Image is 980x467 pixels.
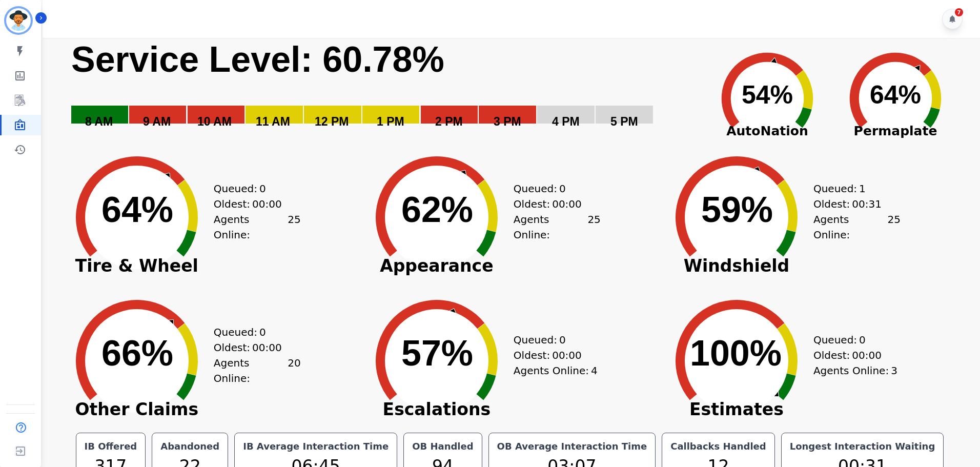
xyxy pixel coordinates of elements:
[742,80,793,109] text: 54%
[514,196,590,212] div: Oldest:
[514,332,590,348] div: Queued:
[514,348,590,363] div: Oldest:
[360,404,514,415] span: Escalations
[870,80,921,109] text: 64%
[668,439,768,454] div: Callbacks Handled
[813,363,901,378] div: Agents Online:
[435,115,463,128] text: 2 PM
[83,439,139,454] div: IB Offered
[158,439,221,454] div: Abandoned
[70,38,701,143] svg: Service Level: 0%
[831,121,959,141] span: Permaplate
[259,324,266,340] span: 0
[214,181,291,196] div: Queued:
[788,439,937,454] div: Longest Interaction Waiting
[214,212,301,242] div: Agents Online:
[494,115,521,128] text: 3 PM
[401,190,473,230] text: 62%
[701,190,773,230] text: 59%
[859,181,866,196] span: 1
[552,115,580,128] text: 4 PM
[514,181,590,196] div: Queued:
[101,190,173,230] text: 64%
[259,181,266,196] span: 0
[256,115,290,128] text: 11 AM
[252,340,282,355] span: 00:00
[495,439,649,454] div: OB Average Interaction Time
[813,181,890,196] div: Queued:
[552,196,582,212] span: 00:00
[252,196,282,212] span: 00:00
[587,212,600,242] span: 25
[401,333,473,373] text: 57%
[214,324,291,340] div: Queued:
[71,39,444,79] text: Service Level: 60.78%
[214,196,291,212] div: Oldest:
[559,181,566,196] span: 0
[288,355,300,386] span: 20
[591,363,598,378] span: 4
[214,355,301,386] div: Agents Online:
[197,115,232,128] text: 10 AM
[559,332,566,348] span: 0
[690,333,782,373] text: 100%
[410,439,475,454] div: OB Handled
[887,212,900,242] span: 25
[859,332,866,348] span: 0
[813,196,890,212] div: Oldest:
[552,348,582,363] span: 00:00
[852,196,882,212] span: 00:31
[377,115,404,128] text: 1 PM
[241,439,391,454] div: IB Average Interaction Time
[360,261,514,271] span: Appearance
[60,261,214,271] span: Tire & Wheel
[660,404,813,415] span: Estimates
[813,332,890,348] div: Queued:
[288,212,300,242] span: 25
[955,8,963,16] div: 7
[514,212,601,242] div: Agents Online:
[813,348,890,363] div: Oldest:
[703,121,831,141] span: AutoNation
[101,333,173,373] text: 66%
[60,404,214,415] span: Other Claims
[85,115,113,128] text: 8 AM
[660,261,813,271] span: Windshield
[143,115,171,128] text: 9 AM
[214,340,291,355] div: Oldest:
[6,8,31,33] img: Bordered avatar
[852,348,882,363] span: 00:00
[514,363,601,378] div: Agents Online:
[315,115,349,128] text: 12 PM
[813,212,901,242] div: Agents Online:
[891,363,897,378] span: 3
[610,115,638,128] text: 5 PM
